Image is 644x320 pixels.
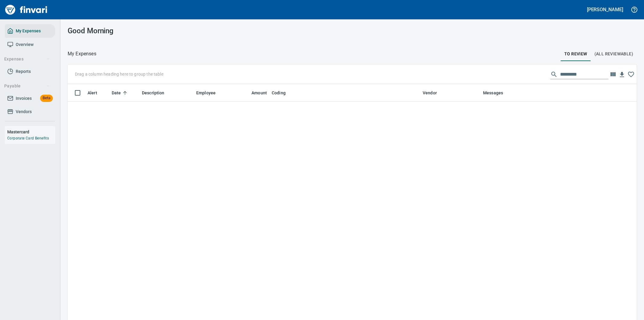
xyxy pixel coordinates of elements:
[244,89,267,96] span: Amount
[585,5,625,14] button: [PERSON_NAME]
[68,27,248,35] h3: Good Morning
[252,89,267,96] span: Amount
[68,50,96,57] nav: breadcrumb
[4,82,50,90] span: Payable
[5,65,55,78] a: Reports
[423,89,437,96] span: Vendor
[142,89,172,96] span: Description
[4,55,50,63] span: Expenses
[112,89,129,96] span: Date
[626,70,636,79] button: Click to remember these column choices
[2,54,52,65] button: Expenses
[75,71,163,77] p: Drag a column heading here to group the table
[16,68,31,75] span: Reports
[68,50,96,57] p: My Expenses
[617,70,626,79] button: Download Table
[112,89,121,96] span: Date
[16,41,34,48] span: Overview
[272,89,293,96] span: Coding
[5,24,55,38] a: My Expenses
[16,95,32,102] span: Invoices
[2,80,52,92] button: Payable
[88,89,97,96] span: Alert
[483,89,511,96] span: Messages
[7,136,49,140] a: Corporate Card Benefits
[5,38,55,51] a: Overview
[40,95,53,102] span: Beta
[272,89,286,96] span: Coding
[564,50,587,58] span: To Review
[5,92,55,105] a: InvoicesBeta
[16,108,32,116] span: Vendors
[608,70,617,79] button: Choose columns to display
[196,89,216,96] span: Employee
[4,2,49,17] img: Finvari
[196,89,223,96] span: Employee
[16,27,41,35] span: My Expenses
[423,89,445,96] span: Vendor
[5,105,55,119] a: Vendors
[587,6,623,13] h5: [PERSON_NAME]
[88,89,105,96] span: Alert
[142,89,165,96] span: Description
[7,129,55,135] h6: Mastercard
[483,89,503,96] span: Messages
[594,50,633,58] span: (All Reviewable)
